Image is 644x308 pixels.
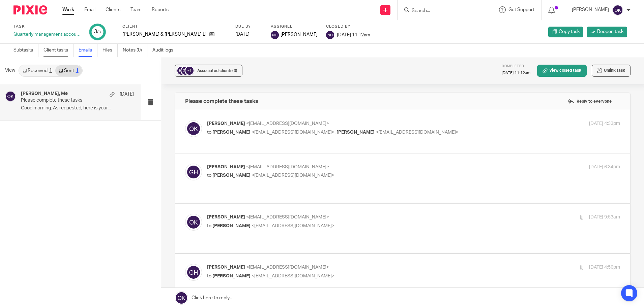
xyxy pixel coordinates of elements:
span: to [207,130,211,135]
span: Associated clients [197,69,237,73]
label: Client [122,24,227,29]
a: Copy task [548,27,583,37]
span: [PERSON_NAME] [212,224,251,228]
label: Due by [235,24,262,29]
a: Reopen task [587,27,627,37]
span: [PERSON_NAME] [281,31,318,38]
span: <[EMAIL_ADDRESS][DOMAIN_NAME]> [252,224,334,228]
a: Files [103,44,118,57]
span: [PERSON_NAME] [207,165,245,169]
div: [DATE] [235,31,262,38]
span: Reopen task [597,28,623,35]
span: <[EMAIL_ADDRESS][DOMAIN_NAME]> [246,165,329,169]
span: [PERSON_NAME] [212,274,251,278]
a: Team [130,6,142,13]
span: [PERSON_NAME] [212,173,251,178]
img: svg%3E [185,120,202,137]
a: Work [62,6,74,13]
a: Notes (0) [123,44,147,57]
span: <[EMAIL_ADDRESS][DOMAIN_NAME]> [252,173,334,178]
span: to [207,274,211,278]
span: [DATE] 11:12am [337,32,370,37]
div: 1 [49,68,52,73]
img: svg%3E [612,5,623,15]
img: svg%3E [185,214,202,231]
input: Search [411,8,472,14]
h4: [PERSON_NAME], Me [21,91,68,97]
img: svg%3E [185,264,202,281]
span: [PERSON_NAME] [207,215,245,219]
img: svg%3E [326,31,334,39]
span: [PERSON_NAME] [207,121,245,126]
a: Audit logs [152,44,178,57]
span: <[EMAIL_ADDRESS][DOMAIN_NAME]> [376,130,459,135]
div: Quarterly management accounts [13,31,81,38]
p: [DATE] 4:33pm [589,120,620,127]
label: Task [13,24,81,29]
p: [DATE] 11:12am [502,70,530,76]
img: svg%3E [180,66,191,76]
a: Email [84,6,95,13]
a: Emails [79,44,97,57]
span: <[EMAIL_ADDRESS][DOMAIN_NAME]> [252,130,334,135]
span: Copy task [559,28,580,35]
button: +1 Associated clients(3) [175,65,242,77]
a: Received1 [19,65,55,76]
span: [PERSON_NAME] [336,130,375,135]
p: [DATE] [120,91,134,98]
small: /3 [97,30,101,34]
button: Unlink task [592,65,631,77]
img: Pixie [13,5,47,14]
span: (3) [232,69,237,73]
span: Get Support [508,7,534,12]
label: Reply to everyone [566,96,613,106]
span: to [207,224,211,228]
span: Completed [502,65,524,68]
p: [PERSON_NAME] [572,6,609,13]
img: svg%3E [5,91,16,102]
a: Client tasks [43,44,74,57]
span: [PERSON_NAME] [212,130,251,135]
span: <[EMAIL_ADDRESS][DOMAIN_NAME]> [246,265,329,270]
label: Closed by [326,24,370,29]
p: [DATE] 4:56pm [589,264,620,271]
p: [DATE] 6:34pm [589,164,620,171]
div: 1 [76,68,79,73]
img: svg%3E [271,31,279,39]
div: 3 [94,28,101,36]
a: Reports [152,6,169,13]
a: Clients [106,6,120,13]
div: +1 [185,67,194,75]
img: svg%3E [185,164,202,180]
p: Good morning. As requested, here is your... [21,105,134,111]
span: <[EMAIL_ADDRESS][DOMAIN_NAME]> [252,274,334,278]
p: [PERSON_NAME] & [PERSON_NAME] Limited [122,31,206,38]
a: View closed task [537,65,587,77]
a: Subtasks [13,44,38,57]
p: [DATE] 9:53am [589,214,620,221]
span: View [5,67,15,74]
a: Sent1 [55,65,82,76]
span: <[EMAIL_ADDRESS][DOMAIN_NAME]> [246,215,329,219]
p: Please complete these tasks [21,98,111,103]
span: [PERSON_NAME] [207,265,245,270]
label: Assignee [271,24,318,29]
img: svg%3E [176,66,186,76]
span: , [335,130,336,135]
h4: Please complete these tasks [185,98,258,105]
span: to [207,173,211,178]
span: <[EMAIL_ADDRESS][DOMAIN_NAME]> [246,121,329,126]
